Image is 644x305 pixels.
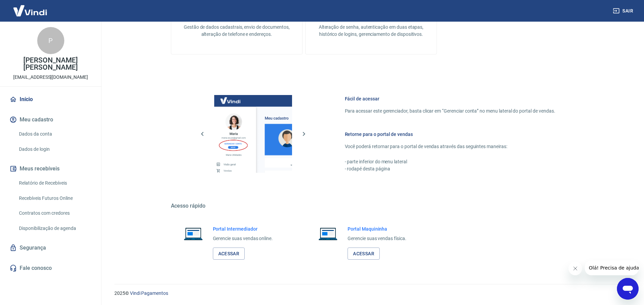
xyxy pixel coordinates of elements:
[214,95,292,173] img: Imagem da dashboard mostrando o botão de gerenciar conta na sidebar no lado esquerdo
[213,248,245,260] a: Acessar
[345,108,555,115] p: Para acessar este gerenciador, basta clicar em “Gerenciar conta” no menu lateral do portal de ven...
[314,226,342,242] img: Imagem de um notebook aberto
[345,158,555,165] p: - parte inferior do menu lateral
[213,235,273,242] p: Gerencie suas vendas online.
[179,226,207,242] img: Imagem de um notebook aberto
[37,27,64,54] div: P
[348,248,380,260] a: Acessar
[4,5,57,10] span: Olá! Precisa de ajuda?
[345,165,555,172] p: - rodapé desta página
[213,226,273,232] h6: Portal Intermediador
[130,290,168,296] a: Vindi Pagamentos
[612,5,636,17] button: Sair
[345,131,555,138] h6: Retorne para o portal de vendas
[171,203,572,209] h5: Acesso rápido
[8,92,93,107] a: Início
[16,176,93,190] a: Relatório de Recebíveis
[617,278,639,300] iframe: Botão para abrir a janela de mensagens
[16,206,93,220] a: Contratos com credores
[8,161,93,176] button: Meus recebíveis
[348,235,406,242] p: Gerencie suas vendas física.
[16,127,93,141] a: Dados da conta
[8,0,52,21] img: Vindi
[345,143,555,150] p: Você poderá retornar para o portal de vendas através das seguintes maneiras:
[585,260,639,275] iframe: Mensagem da empresa
[348,226,406,232] h6: Portal Maquininha
[182,24,291,38] p: Gestão de dados cadastrais, envio de documentos, alteração de telefone e endereços.
[16,142,93,156] a: Dados de login
[569,262,582,275] iframe: Fechar mensagem
[5,57,96,71] p: [PERSON_NAME] [PERSON_NAME]
[8,112,93,127] button: Meu cadastro
[8,240,93,255] a: Segurança
[13,74,88,81] p: [EMAIL_ADDRESS][DOMAIN_NAME]
[114,290,628,297] p: 2025 ©
[8,261,93,276] a: Fale conosco
[16,221,93,235] a: Disponibilização de agenda
[345,95,555,102] h6: Fácil de acessar
[316,24,426,38] p: Alteração de senha, autenticação em duas etapas, histórico de logins, gerenciamento de dispositivos.
[16,191,93,205] a: Recebíveis Futuros Online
